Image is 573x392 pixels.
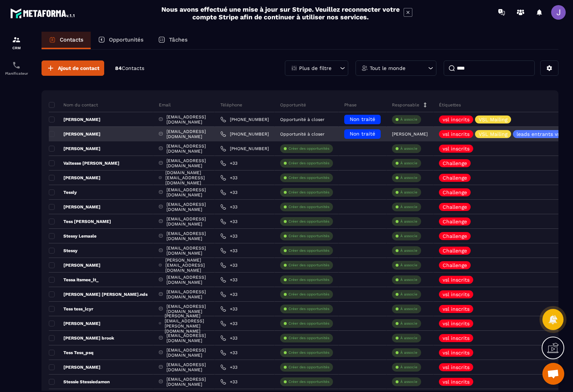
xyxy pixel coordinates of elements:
p: Challenge [443,204,467,209]
a: +33 [220,291,238,297]
div: Ouvrir le chat [542,363,564,385]
p: Planificateur [2,71,31,75]
p: À associe [400,365,417,370]
p: Opportunité [280,102,306,108]
p: vsl inscrits [443,350,470,355]
img: formation [12,35,21,44]
a: +33 [220,335,238,341]
a: [PHONE_NUMBER] [220,131,269,137]
p: Tess Tess_psq [49,350,94,356]
p: [PERSON_NAME] [392,132,428,137]
p: Tessa itsmee_lt_ [49,277,98,283]
p: 84 [115,65,144,72]
p: À associe [400,161,417,166]
p: Stessie Stessiedamon [49,379,110,385]
h2: Nous avons effectué une mise à jour sur Stripe. Veuillez reconnecter votre compte Stripe afin de ... [161,5,400,21]
p: Plus de filtre [299,66,331,71]
p: Phase [344,102,357,108]
p: Challenge [443,175,467,180]
a: +33 [220,219,238,224]
p: À associe [400,292,417,297]
p: À associe [400,379,417,384]
p: Tâches [169,36,188,43]
p: [PERSON_NAME] [49,321,101,326]
p: À associe [400,306,417,311]
p: leads entrants vsl [517,132,561,137]
a: +33 [220,306,238,312]
a: +33 [220,277,238,283]
p: Créer des opportunités [289,263,329,268]
p: À associe [400,336,417,341]
p: À associe [400,204,417,209]
p: [PERSON_NAME] [49,131,101,137]
a: +33 [220,204,238,210]
p: vsl inscrits [443,365,470,370]
p: À associe [400,263,417,268]
p: Contacts [60,36,83,43]
p: À associe [400,321,417,326]
p: Créer des opportunités [289,146,329,151]
p: Créer des opportunités [289,292,329,297]
a: +33 [220,350,238,356]
p: Créer des opportunités [289,190,329,195]
p: Opportunité à closer [280,117,325,122]
p: À associe [400,234,417,239]
p: vsl inscrits [443,277,470,282]
p: Valtesse [PERSON_NAME] [49,160,119,166]
p: Opportunité à closer [280,132,325,137]
p: Créer des opportunités [289,321,329,326]
a: Contacts [42,32,91,49]
p: Challenge [443,219,467,224]
p: [PERSON_NAME] [49,262,101,268]
p: Nom du contact [49,102,98,108]
p: Étiquettes [439,102,461,108]
p: Stessy [49,248,78,254]
a: formationformationCRM [2,30,31,55]
p: Créer des opportunités [289,204,329,209]
span: Non traité [350,116,375,122]
span: Non traité [350,131,375,137]
a: +33 [220,321,238,326]
p: Téléphone [220,102,242,108]
a: [PHONE_NUMBER] [220,146,269,152]
a: +33 [220,175,238,181]
a: +33 [220,262,238,268]
p: [PERSON_NAME] [PERSON_NAME].nds [49,291,148,297]
p: vsl inscrits [443,292,470,297]
p: Challenge [443,234,467,239]
a: [PHONE_NUMBER] [220,117,269,122]
p: Créer des opportunités [289,379,329,384]
p: vsl inscrits [443,146,470,151]
p: vsl inscrits [443,321,470,326]
a: Opportunités [91,32,151,49]
a: Tâches [151,32,195,49]
p: À associe [400,248,417,253]
p: vsl inscrits [443,379,470,384]
p: À associe [400,190,417,195]
a: +33 [220,160,238,166]
p: Créer des opportunités [289,277,329,282]
p: Tess tess_lcyr [49,306,93,312]
p: Challenge [443,248,467,253]
p: À associe [400,350,417,355]
p: VSL Mailing [479,132,507,137]
p: Opportunités [109,36,144,43]
p: À associe [400,117,417,122]
p: vsl inscrits [443,132,470,137]
span: Ajout de contact [58,64,99,72]
p: Créer des opportunités [289,306,329,311]
p: vsl inscrits [443,336,470,341]
p: Créer des opportunités [289,175,329,180]
p: [PERSON_NAME] [49,204,101,210]
img: scheduler [12,61,21,70]
a: +33 [220,189,238,195]
p: Tess [PERSON_NAME] [49,219,111,224]
a: schedulerschedulerPlanificateur [2,55,31,81]
a: +33 [220,248,238,254]
p: Créer des opportunités [289,350,329,355]
button: Ajout de contact [42,60,104,76]
a: +33 [220,233,238,239]
p: À associe [400,277,417,282]
p: [PERSON_NAME] [49,146,101,152]
p: Créer des opportunités [289,161,329,166]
